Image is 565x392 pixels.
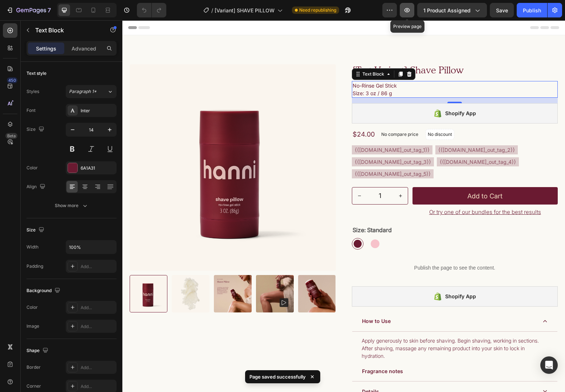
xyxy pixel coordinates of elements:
span: / [211,7,213,14]
div: Show more [55,202,89,209]
div: Corner [27,383,41,389]
p: Fragrance notes [240,346,281,355]
span: Save [496,7,508,13]
div: {{[DOMAIN_NAME]_out_tag_2}} [313,125,395,134]
button: Show more [27,199,117,212]
p: Publish the page to see the content. [229,244,436,251]
div: Background [27,286,62,296]
span: 1 product assigned [423,7,471,14]
div: Width [27,244,38,250]
div: {{[DOMAIN_NAME]_out_tag_4}} [314,137,397,146]
span: [Variant] SHAVE PILLOW [215,7,275,14]
p: No discount [305,111,330,117]
div: Align [27,182,47,192]
button: Publish [517,3,547,17]
div: Add... [81,364,115,371]
legend: Size: Standard [229,205,270,215]
div: Publish [523,7,541,14]
div: 450 [7,77,17,83]
button: Save [490,3,514,17]
p: Advanced [72,45,96,52]
span: Paragraph 1* [69,88,97,95]
div: Add... [81,323,115,330]
div: Shopify App [323,272,354,280]
div: Shape [27,346,50,356]
p: Text Block [35,26,97,35]
p: Apply generously to skin before shaving. Begin shaving, working in sections. After shaving, massa... [239,316,426,339]
span: Need republishing [299,7,336,13]
a: Or try one of our bundles for the best results [307,188,419,195]
div: Text style [27,70,46,77]
div: Size [27,225,46,235]
div: Add... [81,263,115,270]
div: $24.00 [229,109,253,119]
div: Size [27,125,46,134]
div: Add... [81,304,115,311]
p: Page saved successfully [249,373,306,380]
div: {{[DOMAIN_NAME]_out_tag_1}} [229,125,310,134]
input: Auto [66,241,116,254]
div: Border [27,364,41,371]
button: decrement [230,167,244,184]
p: No compare price [259,112,296,116]
button: Paragraph 1* [66,85,117,98]
p: No-Rinse Gel Stick Size: 3 oz / 86 g [230,61,435,77]
div: Undo/Redo [137,3,166,17]
div: Inter [81,108,115,114]
div: Open Intercom Messenger [540,356,558,374]
div: 6A1A31 [81,165,115,171]
div: {{[DOMAIN_NAME]_out_tag_3}} [229,137,312,146]
button: 1 product assigned [417,3,487,17]
p: Settings [36,45,56,52]
div: {{[DOMAIN_NAME]_out_tag_5}} [229,149,311,158]
div: Image [27,323,39,330]
p: 7 [48,6,51,15]
div: Padding [27,263,43,270]
div: Styles [27,88,39,95]
div: Beta [5,133,17,139]
p: Details [240,367,257,376]
div: Add to Cart [345,171,380,181]
p: How to Use [240,296,268,305]
div: Text Block [239,50,263,57]
h1: [Test Variant] Shave Pillow [229,44,436,58]
div: Shopify App [323,89,354,97]
button: increment [271,167,285,184]
input: quantity [244,167,271,184]
div: Color [27,165,38,171]
button: 7 [3,3,54,17]
div: Font [27,107,36,114]
button: Add to Cart [290,167,436,184]
div: Add... [81,383,115,390]
div: Color [27,304,38,311]
iframe: Design area [122,20,565,392]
